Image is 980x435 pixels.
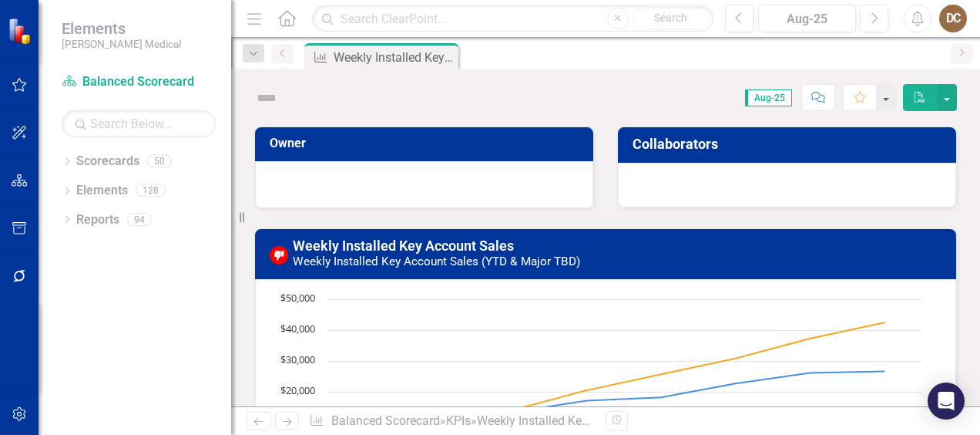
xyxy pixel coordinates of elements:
a: Elements [76,182,128,200]
small: [PERSON_NAME] Medical [62,38,181,50]
img: Not Defined [254,86,279,110]
a: KPIs [446,413,471,428]
span: Aug-25 [745,89,792,106]
a: Balanced Scorecard [331,413,440,428]
text: $20,000 [280,383,315,397]
div: 128 [136,184,166,197]
button: Aug-25 [758,5,856,32]
button: Search [633,8,710,29]
a: Scorecards [76,153,139,170]
img: Below Target [270,246,288,265]
div: 50 [147,155,172,168]
img: ClearPoint Strategy [8,17,35,44]
a: Balanced Scorecard [62,73,216,91]
div: Open Intercom Messenger [928,383,965,420]
text: $30,000 [280,352,315,366]
div: Aug-25 [764,10,851,29]
a: Reports [76,211,119,229]
small: Weekly Installed Key Account Sales (YTD & Major TBD) [293,255,580,268]
span: Elements [62,19,181,38]
div: Weekly Installed Key Account Sales (YTD & Major TBD) [477,413,777,428]
input: Search ClearPoint... [312,5,713,32]
text: $50,000 [280,291,315,305]
h3: Collaborators [633,137,947,152]
text: $40,000 [280,322,315,336]
input: Search Below... [62,110,216,137]
button: DC [939,5,967,32]
a: Weekly Installed Key Account Sales [293,238,514,254]
div: 94 [127,213,152,226]
div: » » [309,413,594,430]
span: Search [654,12,687,24]
h3: Owner [270,137,584,150]
div: Weekly Installed Key Account Sales (YTD & Major TBD) [334,48,455,67]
